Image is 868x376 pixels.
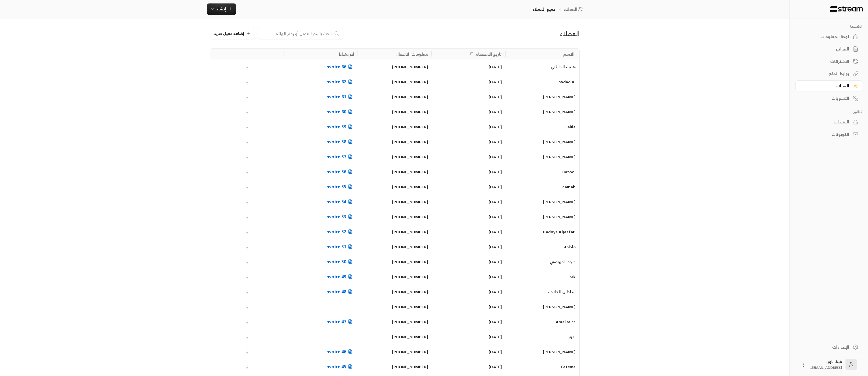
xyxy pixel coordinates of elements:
[339,50,354,58] div: آخر نشاط
[217,5,226,12] span: إنشاء
[803,34,849,40] div: لوحة المعلومات
[803,95,849,101] div: التسويات
[361,359,428,374] div: [PHONE_NUMBER]
[435,59,502,74] div: [DATE]
[435,359,502,374] div: [DATE]
[325,108,354,115] span: Invoice 60
[509,209,576,224] div: [PERSON_NAME]
[509,224,576,239] div: Badriya Aljaafari
[361,179,428,194] div: [PHONE_NUMBER]
[563,50,575,58] div: الاسم
[325,153,354,160] span: Invoice 57
[325,273,354,280] span: Invoice 49
[564,6,585,12] a: العملاء
[509,104,576,119] div: [PERSON_NAME]
[435,269,502,284] div: [DATE]
[509,89,576,104] div: [PERSON_NAME]
[325,183,354,190] span: Invoice 55
[325,258,354,265] span: Invoice 50
[435,89,502,104] div: [DATE]
[361,284,428,299] div: [PHONE_NUMBER]
[795,24,862,29] p: الرئيسية
[533,6,585,12] nav: breadcrumb
[795,44,862,55] a: الفواتير
[361,89,428,104] div: [PHONE_NUMBER]
[325,168,354,175] span: Invoice 56
[795,110,862,114] p: كتالوج
[435,119,502,134] div: [DATE]
[361,224,428,239] div: [PHONE_NUMBER]
[435,239,502,254] div: [DATE]
[509,59,576,74] div: هيفاء الحارثي
[803,59,849,64] div: الاشتراكات
[325,213,354,220] span: Invoice 53
[325,228,354,235] span: Invoice 52
[509,299,576,314] div: [PERSON_NAME]
[803,131,849,137] div: الكوبونات
[795,129,862,140] a: الكوبونات
[361,329,428,344] div: [PHONE_NUMBER]
[361,344,428,359] div: [PHONE_NUMBER]
[396,50,428,58] div: معلومات الاتصال
[325,198,354,205] span: Invoice 54
[435,194,502,209] div: [DATE]
[325,348,354,355] span: Invoice 46
[509,269,576,284] div: Mk
[435,254,502,269] div: [DATE]
[435,74,502,89] div: [DATE]
[475,50,502,58] div: تاريخ الانضمام
[361,314,428,329] div: [PHONE_NUMBER]
[325,363,354,370] span: Invoice 45
[509,344,576,359] div: [PERSON_NAME]
[435,299,502,314] div: [DATE]
[803,71,849,76] div: روابط الدفع
[810,359,842,370] div: فيقا باور .
[468,50,475,57] button: Sort
[509,149,576,164] div: [PERSON_NAME]
[509,194,576,209] div: [PERSON_NAME]
[803,46,849,52] div: الفواتير
[210,28,254,39] button: إضافة عميل جديد
[509,74,576,89] div: Wdad Al
[207,3,236,15] button: إنشاء
[435,209,502,224] div: [DATE]
[361,104,428,119] div: [PHONE_NUMBER]
[325,123,354,130] span: Invoice 59
[795,68,862,79] a: روابط الدفع
[509,119,576,134] div: Jalila
[325,78,354,85] span: Invoice 62
[435,344,502,359] div: [DATE]
[361,134,428,149] div: [PHONE_NUMBER]
[435,104,502,119] div: [DATE]
[803,344,849,350] div: الإعدادات
[361,239,428,254] div: [PHONE_NUMBER]
[533,6,555,12] p: جميع العملاء
[435,314,502,329] div: [DATE]
[795,116,862,128] a: المنتجات
[435,149,502,164] div: [DATE]
[361,149,428,164] div: [PHONE_NUMBER]
[509,359,576,374] div: Fatema
[435,134,502,149] div: [DATE]
[361,269,428,284] div: [PHONE_NUMBER]
[325,243,354,250] span: Invoice 51
[810,364,842,371] span: [EMAIL_ADDRESS]....
[361,209,428,224] div: [PHONE_NUMBER]
[361,194,428,209] div: [PHONE_NUMBER]
[509,329,576,344] div: بدور
[803,119,849,125] div: المنتجات
[509,254,576,269] div: خلود الخروصي
[214,31,244,35] span: إضافة عميل جديد
[509,314,576,329] div: Amal raiss
[361,74,428,89] div: [PHONE_NUMBER]
[361,119,428,134] div: [PHONE_NUMBER]
[361,299,428,314] div: [PHONE_NUMBER]
[509,179,576,194] div: Zainab
[435,164,502,179] div: [DATE]
[509,239,576,254] div: فاطمه
[435,284,502,299] div: [DATE]
[325,63,354,70] span: Invoice 66
[325,318,354,325] span: Invoice 47
[795,341,862,353] a: الإعدادات
[795,56,862,67] a: الاشتراكات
